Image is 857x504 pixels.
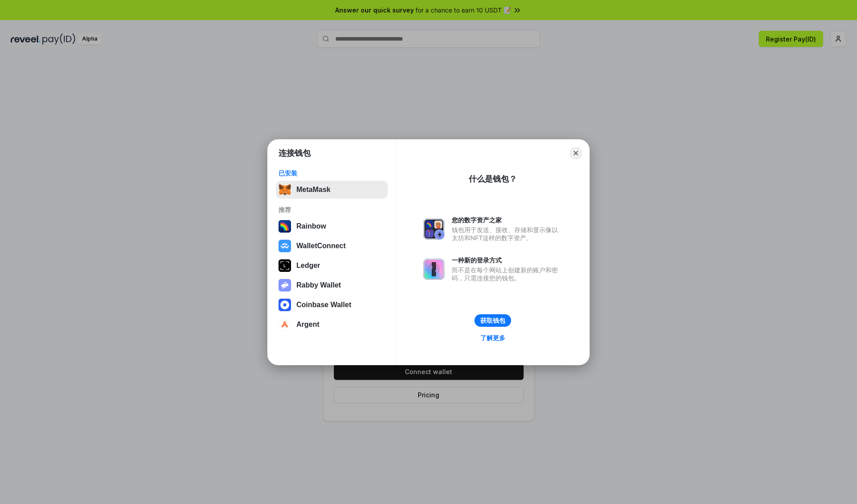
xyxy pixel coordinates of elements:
[480,334,505,342] div: 了解更多
[276,217,388,235] button: Rainbow
[296,242,346,250] div: WalletConnect
[279,259,291,272] img: svg+xml,%3Csvg%20xmlns%3D%22http%3A%2F%2Fwww.w3.org%2F2000%2Fsvg%22%20width%3D%2228%22%20height%3...
[452,256,562,264] div: 一种新的登录方式
[276,276,388,294] button: Rabby Wallet
[296,301,351,309] div: Coinbase Wallet
[452,226,562,242] div: 钱包用于发送、接收、存储和显示像以太坊和NFT这样的数字资产。
[279,169,385,177] div: 已安装
[452,266,562,282] div: 而不是在每个网站上创建新的账户和密码，只需连接您的钱包。
[279,220,291,233] img: svg+xml,%3Csvg%20width%3D%22120%22%20height%3D%22120%22%20viewBox%3D%220%200%20120%20120%22%20fil...
[296,281,341,289] div: Rabby Wallet
[423,258,445,280] img: svg+xml,%3Csvg%20xmlns%3D%22http%3A%2F%2Fwww.w3.org%2F2000%2Fsvg%22%20fill%3D%22none%22%20viewBox...
[480,317,505,325] div: 获取钱包
[296,321,320,329] div: Argent
[296,186,330,194] div: MetaMask
[279,183,291,196] img: svg+xml,%3Csvg%20fill%3D%22none%22%20height%3D%2233%22%20viewBox%3D%220%200%2035%2033%22%20width%...
[279,206,385,214] div: 推荐
[452,216,562,224] div: 您的数字资产之家
[474,314,511,327] button: 获取钱包
[276,296,388,314] button: Coinbase Wallet
[276,257,388,275] button: Ledger
[279,318,291,331] img: svg+xml,%3Csvg%20width%3D%2228%22%20height%3D%2228%22%20viewBox%3D%220%200%2028%2028%22%20fill%3D...
[279,279,291,292] img: svg+xml,%3Csvg%20xmlns%3D%22http%3A%2F%2Fwww.w3.org%2F2000%2Fsvg%22%20fill%3D%22none%22%20viewBox...
[296,262,320,270] div: Ledger
[279,299,291,311] img: svg+xml,%3Csvg%20width%3D%2228%22%20height%3D%2228%22%20viewBox%3D%220%200%2028%2028%22%20fill%3D...
[423,218,445,240] img: svg+xml,%3Csvg%20xmlns%3D%22http%3A%2F%2Fwww.w3.org%2F2000%2Fsvg%22%20fill%3D%22none%22%20viewBox...
[296,222,326,230] div: Rainbow
[276,316,388,333] button: Argent
[276,237,388,255] button: WalletConnect
[469,174,517,184] div: 什么是钱包？
[279,240,291,252] img: svg+xml,%3Csvg%20width%3D%2228%22%20height%3D%2228%22%20viewBox%3D%220%200%2028%2028%22%20fill%3D...
[570,147,582,159] button: Close
[475,332,511,344] a: 了解更多
[279,148,311,158] h1: 连接钱包
[276,181,388,199] button: MetaMask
